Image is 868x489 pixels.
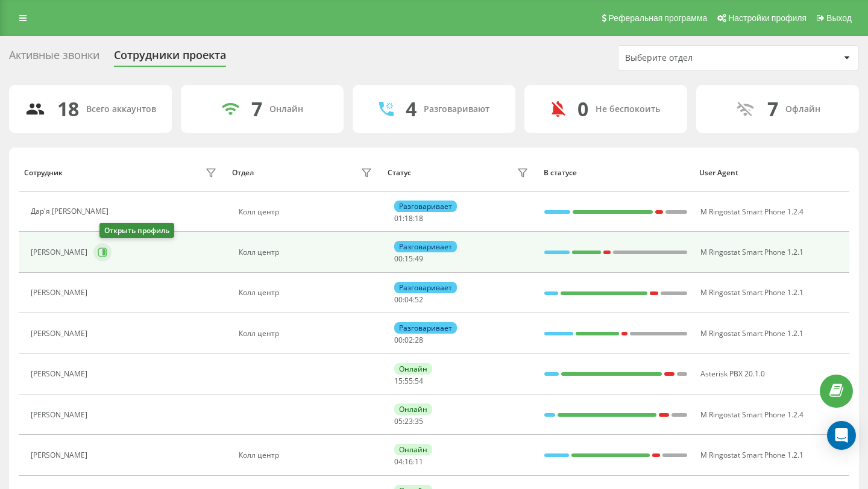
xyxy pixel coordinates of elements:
span: 04 [394,456,403,467]
span: M Ringostat Smart Phone 1.2.1 [700,287,804,297]
div: : : [394,336,423,344]
span: 54 [415,376,423,386]
div: 7 [767,98,778,120]
div: [PERSON_NAME] [31,288,90,297]
div: [PERSON_NAME] [31,370,90,378]
div: Колл центр [239,288,376,297]
span: 55 [404,376,413,386]
div: Колл центр [239,451,376,459]
div: Офлайн [785,104,820,114]
div: : : [394,458,423,466]
span: 04 [404,294,413,305]
span: 00 [394,335,403,345]
div: User Agent [699,169,844,177]
div: 4 [406,98,417,120]
span: 52 [415,294,423,305]
div: : : [394,377,423,385]
div: 18 [57,98,79,120]
span: M Ringostat Smart Phone 1.2.1 [700,328,804,338]
div: [PERSON_NAME] [31,248,90,257]
div: Всего аккаунтов [86,104,156,114]
div: : : [394,417,423,426]
div: Разговаривают [424,104,489,114]
span: 11 [415,456,423,467]
div: Open Intercom Messenger [827,421,856,450]
div: 0 [577,98,588,120]
span: 05 [394,416,403,426]
span: 18 [415,213,423,223]
span: 01 [394,213,403,223]
div: Колл центр [239,248,376,257]
div: Открыть профиль [99,223,174,238]
span: 18 [404,213,413,223]
div: [PERSON_NAME] [31,411,90,419]
span: 23 [404,416,413,426]
span: M Ringostat Smart Phone 1.2.1 [700,450,804,460]
span: Настройки профиля [728,13,807,23]
span: 00 [394,254,403,264]
div: Выберите отдел [625,53,769,63]
div: Не беспокоить [596,104,660,114]
div: Разговаривает [394,241,457,252]
div: В статусе [544,169,688,177]
div: Разговаривает [394,201,457,212]
div: : : [394,255,423,263]
span: M Ringostat Smart Phone 1.2.1 [700,247,804,257]
span: 16 [404,456,413,467]
div: Активные звонки [9,49,99,67]
span: 00 [394,294,403,305]
div: Онлайн [269,104,303,114]
div: Статус [388,169,411,177]
div: Отдел [232,169,254,177]
div: : : [394,214,423,223]
div: Сотрудник [24,169,63,177]
span: 15 [394,376,403,386]
span: Выход [826,13,852,23]
div: Онлайн [394,444,432,455]
div: : : [394,296,423,304]
div: 7 [251,98,262,120]
span: 35 [415,416,423,426]
span: M Ringostat Smart Phone 1.2.4 [700,207,804,217]
div: Сотрудники проекта [114,49,226,67]
div: Колл центр [239,329,376,338]
span: Реферальная программа [608,13,707,23]
span: Asterisk PBX 20.1.0 [700,369,765,379]
span: M Ringostat Smart Phone 1.2.4 [700,410,804,420]
span: 49 [415,254,423,264]
div: Онлайн [394,363,432,375]
div: [PERSON_NAME] [31,451,90,459]
span: 28 [415,335,423,345]
span: 15 [404,254,413,264]
div: Разговаривает [394,282,457,293]
span: 02 [404,335,413,345]
div: Дар'я [PERSON_NAME] [31,207,112,216]
div: Онлайн [394,403,432,415]
div: [PERSON_NAME] [31,329,90,338]
div: Колл центр [239,208,376,216]
div: Разговаривает [394,322,457,334]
